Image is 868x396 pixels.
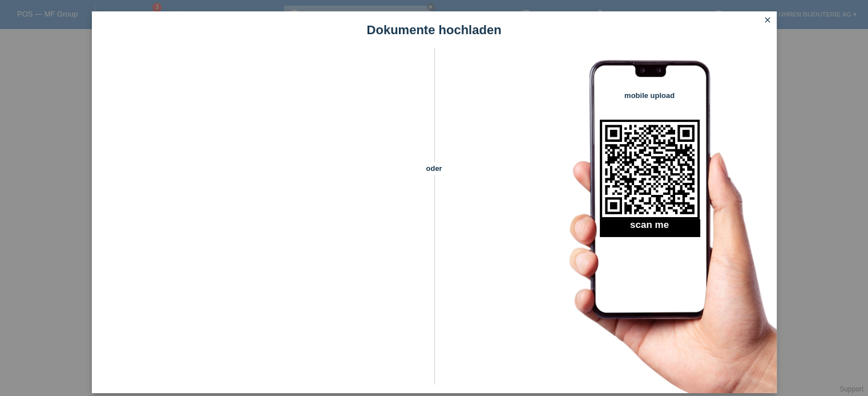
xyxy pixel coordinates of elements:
span: oder [414,162,454,174]
i: close [763,15,772,25]
h2: scan me [600,219,700,236]
iframe: Upload [109,77,414,362]
h4: mobile upload [600,91,700,100]
h1: Dokumente hochladen [92,23,777,37]
a: close [760,14,775,27]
